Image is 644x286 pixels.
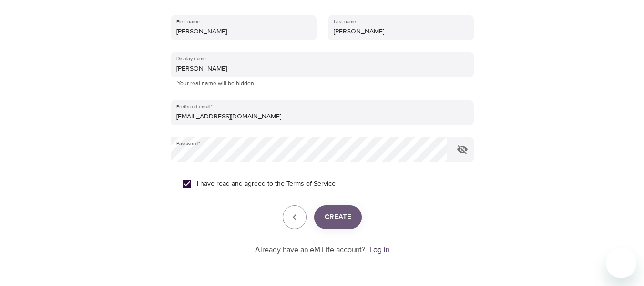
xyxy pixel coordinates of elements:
[255,244,366,255] p: Already have an eM Life account?
[177,79,467,88] p: Your real name will be hidden.
[325,211,351,223] span: Create
[197,179,336,189] span: I have read and agreed to the
[369,245,389,254] a: Log in
[286,179,336,189] a: Terms of Service
[314,205,362,229] button: Create
[606,248,636,278] iframe: Button to launch messaging window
